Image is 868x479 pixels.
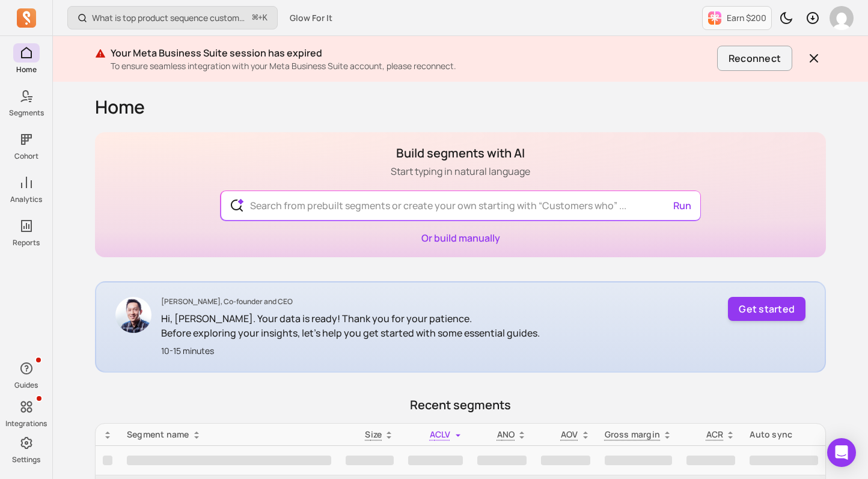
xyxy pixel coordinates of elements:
[706,429,724,441] p: ACR
[161,326,540,340] p: Before exploring your insights, let's help you get started with some essential guides.
[161,345,540,357] p: 10-15 minutes
[111,60,712,72] p: To ensure seamless integration with your Meta Business Suite account, please reconnect.
[346,456,394,465] span: ‌
[430,429,451,440] span: ACLV
[365,429,382,440] span: Size
[290,12,332,24] span: Glow For It
[95,397,826,413] p: Recent segments
[421,231,500,245] a: Or build manually
[67,6,278,29] button: What is top product sequence customer purchase the most in last 90 days?⌘+K
[774,6,798,30] button: Toggle dark mode
[5,419,47,429] p: Integrations
[13,356,40,392] button: Guides
[12,455,40,465] p: Settings
[115,297,151,333] img: John Chao CEO
[240,191,681,220] input: Search from prebuilt segments or create your own starting with “Customers who” ...
[686,456,735,465] span: ‌
[10,195,42,204] p: Analytics
[605,429,661,441] p: Gross margin
[497,429,515,440] span: ANO
[111,46,712,60] p: Your Meta Business Suite session has expired
[14,151,38,161] p: Cohort
[13,238,40,248] p: Reports
[252,11,258,26] kbd: ⌘
[16,65,37,75] p: Home
[95,96,826,118] h1: Home
[750,429,818,441] div: Auto sync
[728,297,805,321] button: Get started
[283,7,340,29] button: Glow For It
[827,438,856,467] div: Open Intercom Messenger
[9,108,44,118] p: Segments
[702,6,772,30] button: Earn $200
[252,11,267,24] span: +
[127,429,331,441] div: Segment name
[668,194,696,218] button: Run
[605,456,673,465] span: ‌
[541,456,590,465] span: ‌
[161,297,540,307] p: [PERSON_NAME], Co-founder and CEO
[727,12,766,24] p: Earn $200
[830,6,854,30] img: avatar
[103,456,112,465] span: ‌
[161,311,540,326] p: Hi, [PERSON_NAME]. Your data is ready! Thank you for your patience.
[717,46,792,71] button: Reconnect
[127,456,331,465] span: ‌
[750,456,818,465] span: ‌
[561,429,578,441] p: AOV
[92,12,248,24] p: What is top product sequence customer purchase the most in last 90 days?
[391,164,530,178] p: Start typing in natural language
[263,13,267,23] kbd: K
[14,380,38,390] p: Guides
[391,145,530,162] h1: Build segments with AI
[408,456,462,465] span: ‌
[477,456,527,465] span: ‌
